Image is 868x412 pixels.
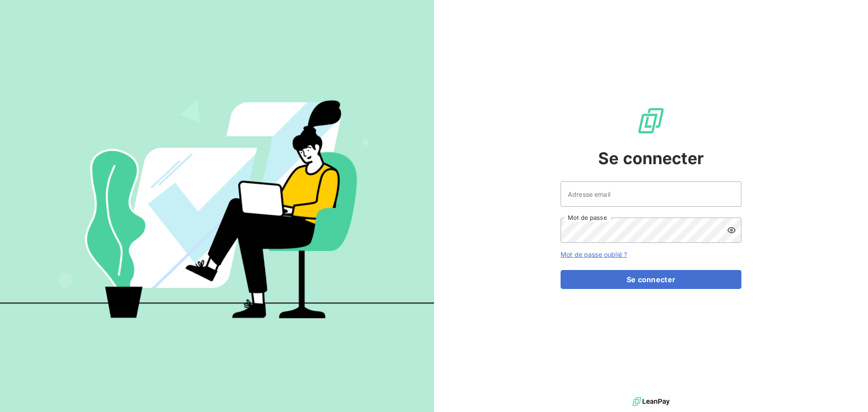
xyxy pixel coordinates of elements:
img: logo [632,395,670,408]
input: placeholder [561,181,741,207]
button: Se connecter [561,270,741,289]
a: Mot de passe oublié ? [561,251,627,258]
img: Logo LeanPay [637,106,665,135]
span: Se connecter [598,146,704,170]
